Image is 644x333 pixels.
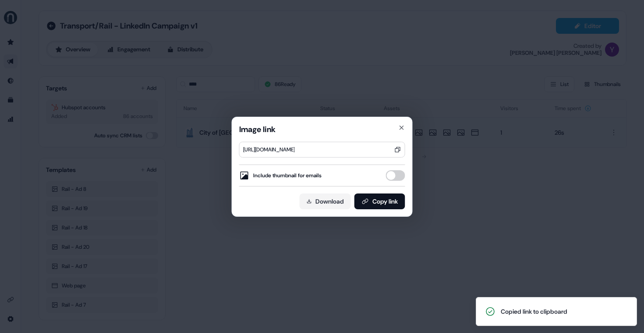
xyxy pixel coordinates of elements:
[501,307,567,316] div: Copied link to clipboard
[239,170,322,181] label: Include thumbnail for emails
[239,142,405,158] button: [URL][DOMAIN_NAME]
[239,124,405,135] div: Image link
[300,193,351,209] button: Download
[354,193,405,209] button: Copy link
[243,145,295,154] div: [URL][DOMAIN_NAME]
